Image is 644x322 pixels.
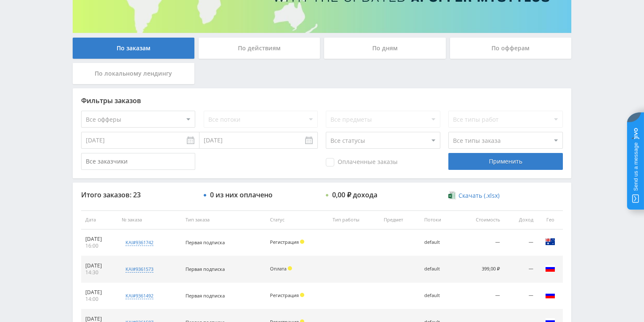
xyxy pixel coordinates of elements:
[326,158,398,166] span: Оплаченные заказы
[199,38,320,59] div: По действиям
[81,97,563,104] div: Фильтры заказов
[324,38,446,59] div: По дням
[450,38,572,59] div: По офферам
[73,38,194,59] div: По заказам
[448,153,562,170] div: Применить
[73,63,194,84] div: По локальному лендингу
[81,153,195,170] input: Все заказчики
